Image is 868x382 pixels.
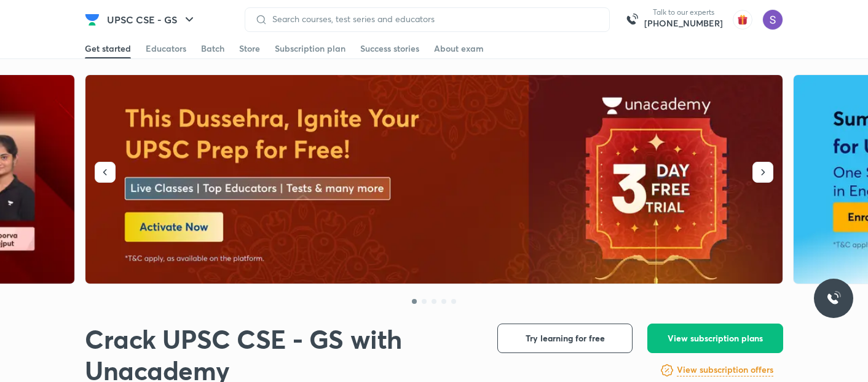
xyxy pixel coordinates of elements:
[146,39,186,58] a: Educators
[100,7,204,32] button: UPSC CSE - GS
[201,42,224,55] div: Batch
[620,7,644,32] img: call-us
[668,332,763,344] span: View subscription plans
[267,14,599,24] input: Search courses, test series and educators
[826,291,841,306] img: ttu
[497,324,633,353] button: Try learning for free
[434,42,484,55] div: About exam
[526,332,605,344] span: Try learning for free
[644,17,723,30] a: [PHONE_NUMBER]
[146,42,186,55] div: Educators
[647,324,783,353] button: View subscription plans
[677,364,773,376] h6: View subscription offers
[201,39,224,58] a: Batch
[85,42,131,55] div: Get started
[733,10,752,30] img: avatar
[85,12,100,27] img: Company Logo
[85,39,131,58] a: Get started
[677,363,773,378] a: View subscription offers
[275,39,345,58] a: Subscription plan
[239,39,260,58] a: Store
[644,7,723,17] p: Talk to our experts
[762,9,783,30] img: Satnam Singh
[360,42,419,55] div: Success stories
[360,39,419,58] a: Success stories
[275,42,345,55] div: Subscription plan
[239,42,260,55] div: Store
[434,39,484,58] a: About exam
